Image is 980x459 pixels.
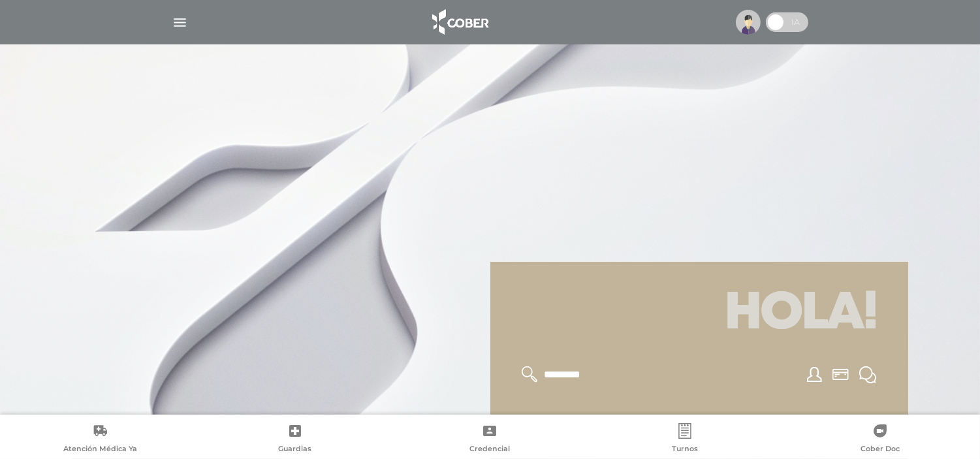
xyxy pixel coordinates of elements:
[736,10,761,35] img: profile-placeholder.svg
[278,444,311,456] span: Guardias
[172,14,188,31] img: Cober_menu-lines-white.svg
[392,423,588,456] a: Credencial
[63,444,137,456] span: Atención Médica Ya
[198,423,393,456] a: Guardias
[3,423,198,456] a: Atención Médica Ya
[469,444,510,456] span: Credencial
[588,423,783,456] a: Turnos
[861,444,900,456] span: Cober Doc
[782,423,977,456] a: Cober Doc
[506,277,893,351] h1: Hola!
[425,7,494,38] img: logo_cober_home-white.png
[672,444,698,456] span: Turnos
